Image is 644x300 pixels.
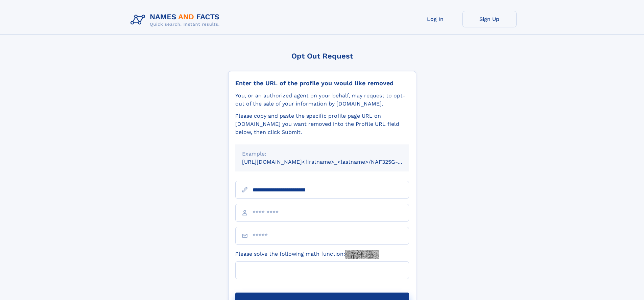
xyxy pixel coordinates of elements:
label: Please solve the following math function: [235,250,379,259]
a: Log In [408,11,462,27]
img: Logo Names and Facts [128,11,225,29]
a: Sign Up [462,11,517,27]
small: [URL][DOMAIN_NAME]<firstname>_<lastname>/NAF325G-xxxxxxxx [242,159,422,165]
div: Opt Out Request [228,52,416,60]
div: Example: [242,150,402,158]
div: You, or an authorized agent on your behalf, may request to opt-out of the sale of your informatio... [235,92,409,108]
div: Enter the URL of the profile you would like removed [235,79,409,87]
div: Please copy and paste the specific profile page URL on [DOMAIN_NAME] you want removed into the Pr... [235,112,409,136]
